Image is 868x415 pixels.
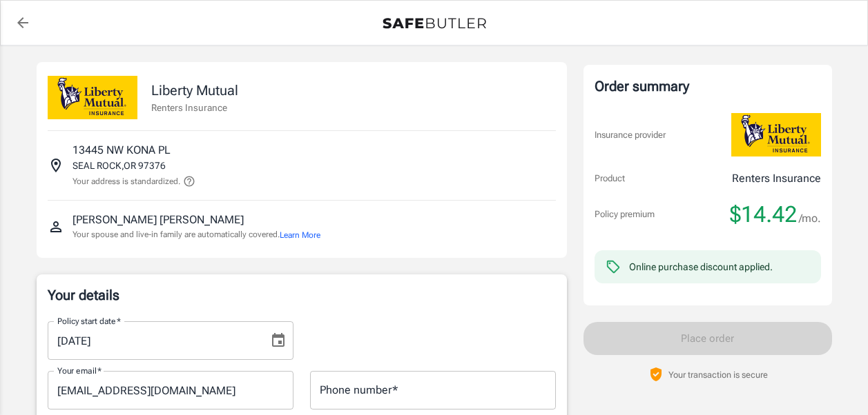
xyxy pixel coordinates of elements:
div: Order summary [595,76,821,97]
button: Choose date, selected date is Sep 9, 2025 [264,327,292,354]
input: Enter number [310,371,556,409]
a: back to quotes [9,9,37,37]
button: Learn More [280,229,320,241]
img: Liberty Mutual [731,113,821,156]
svg: Insured person [48,219,64,235]
label: Policy start date [57,315,121,327]
input: MM/DD/YYYY [48,321,259,360]
p: [PERSON_NAME] [PERSON_NAME] [73,212,244,228]
p: Renters Insurance [151,101,238,114]
img: Liberty Mutual [48,76,137,119]
p: Your address is standardized. [73,175,180,188]
p: Product [595,172,625,185]
p: Insurance provider [595,128,666,142]
svg: Insured address [48,157,64,174]
img: Back to quotes [383,18,486,29]
label: Your email [57,365,102,376]
p: Policy premium [595,207,655,221]
p: SEAL ROCK , OR 97376 [73,159,166,172]
p: Your spouse and live-in family are automatically covered. [73,228,320,241]
span: /mo. [799,209,821,228]
p: Your transaction is secure [668,368,768,381]
div: Online purchase discount applied. [629,260,773,274]
p: Liberty Mutual [151,80,238,101]
p: Renters Insurance [732,170,821,187]
input: Enter email [48,371,293,409]
p: 13445 NW KONA PL [73,142,171,159]
p: Your details [48,285,556,305]
span: $14.42 [730,201,797,228]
